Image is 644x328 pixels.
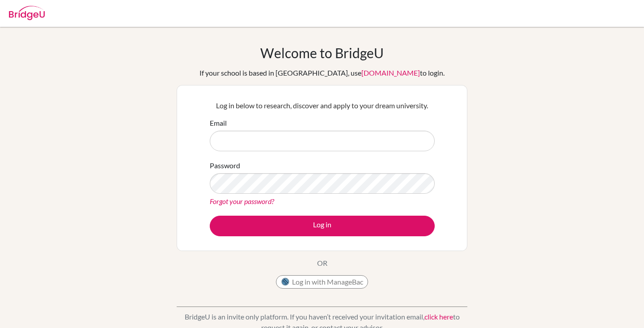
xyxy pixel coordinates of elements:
[317,258,327,268] p: OR
[210,160,240,171] label: Password
[424,312,453,321] a: click here
[260,45,384,61] h1: Welcome to BridgeU
[210,118,227,128] label: Email
[210,100,435,111] p: Log in below to research, discover and apply to your dream university.
[276,275,368,289] button: Log in with ManageBac
[199,68,445,78] div: If your school is based in [GEOGRAPHIC_DATA], use to login.
[9,6,45,20] img: Bridge-U
[210,216,435,236] button: Log in
[361,68,420,77] a: [DOMAIN_NAME]
[210,197,274,205] a: Forgot your password?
